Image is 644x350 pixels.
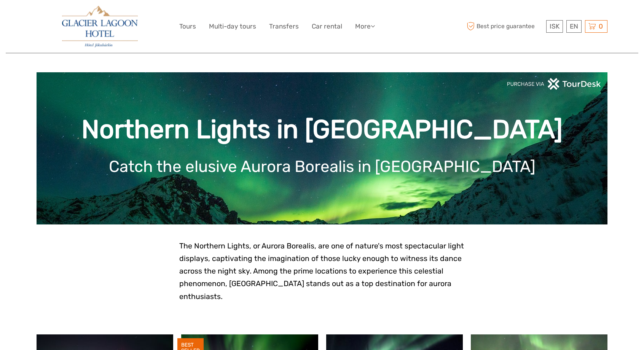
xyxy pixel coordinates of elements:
[48,114,596,145] h1: Northern Lights in [GEOGRAPHIC_DATA]
[355,21,375,32] a: More
[269,21,299,32] a: Transfers
[48,157,596,176] h1: Catch the elusive Aurora Borealis in [GEOGRAPHIC_DATA]
[209,21,256,32] a: Multi-day tours
[179,242,464,301] span: The Northern Lights, or Aurora Borealis, are one of nature's most spectacular light displays, cap...
[550,22,560,30] span: ISK
[507,78,602,90] img: PurchaseViaTourDeskwhite.png
[598,22,604,30] span: 0
[465,20,544,33] span: Best price guarantee
[566,20,582,33] div: EN
[62,6,137,47] img: 2790-86ba44ba-e5e5-4a53-8ab7-28051417b7bc_logo_big.jpg
[179,21,196,32] a: Tours
[312,21,342,32] a: Car rental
